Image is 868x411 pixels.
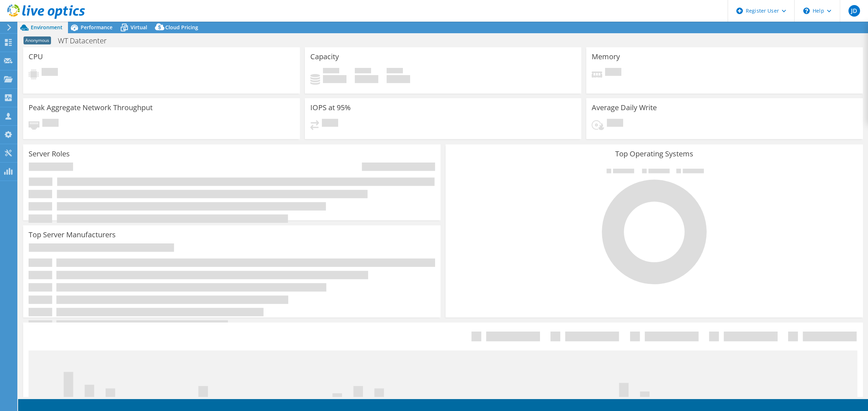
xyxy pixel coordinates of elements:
span: Cloud Pricing [165,24,198,31]
span: Pending [607,119,623,129]
h1: WT Datacenter [55,37,118,45]
h3: Average Daily Write [592,104,657,112]
h4: 0 GiB [323,75,346,83]
h3: Top Operating Systems [451,150,858,158]
span: Total [387,68,403,75]
h3: Server Roles [29,150,70,158]
h4: 0 GiB [355,75,378,83]
span: Environment [31,24,63,31]
span: Pending [605,68,621,78]
span: Performance [81,24,112,31]
h3: Capacity [310,53,339,61]
span: Used [323,68,339,75]
span: Free [355,68,371,75]
span: JD [848,5,860,17]
h3: IOPS at 95% [310,104,351,112]
span: Pending [322,119,338,129]
svg: \n [803,8,810,14]
h3: Top Server Manufacturers [29,231,116,239]
span: Pending [42,119,59,129]
h3: CPU [29,53,43,61]
h4: 0 GiB [387,75,410,83]
h3: Memory [592,53,620,61]
h3: Peak Aggregate Network Throughput [29,104,153,112]
span: Pending [42,68,58,78]
span: Anonymous [24,36,51,44]
span: Virtual [131,24,147,31]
